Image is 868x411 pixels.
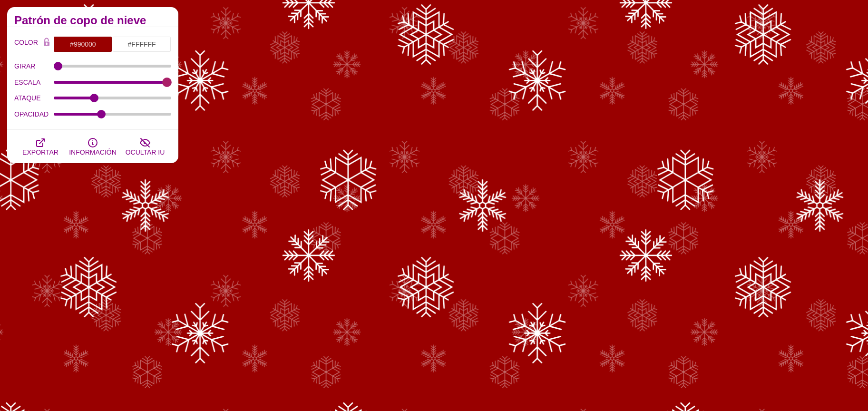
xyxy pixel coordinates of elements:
font: EXPORTAR [22,148,59,156]
font: OPACIDAD [14,110,49,118]
font: COLOR [14,39,38,46]
font: ATAQUE [14,94,41,102]
font: GIRAR [14,62,35,70]
font: Patrón de copo de nieve [14,14,146,27]
font: ESCALA [14,78,40,86]
button: OCULTAR IU [119,130,171,163]
font: INFORMACIÓN [69,148,117,156]
button: EXPORTAR [14,130,67,163]
button: INFORMACIÓN [67,130,119,163]
button: Bloqueo de color [39,36,54,49]
font: OCULTAR IU [126,148,165,156]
